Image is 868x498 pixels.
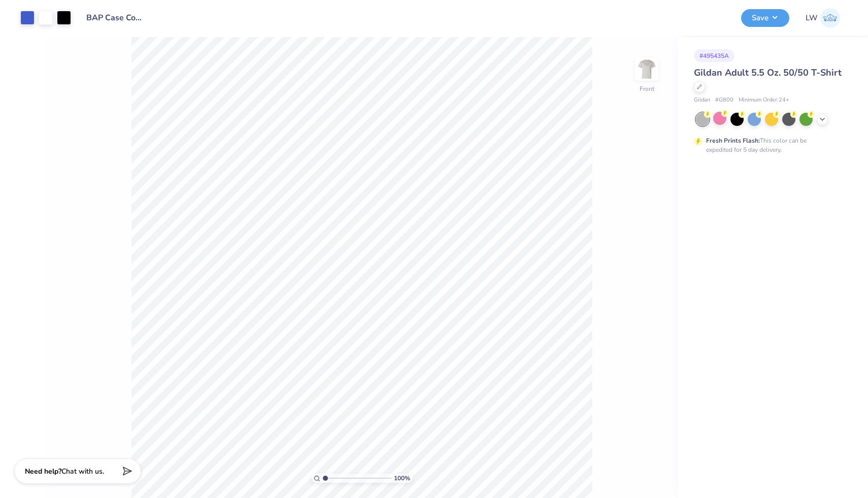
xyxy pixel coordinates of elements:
[739,96,789,105] span: Minimum Order: 24 +
[694,49,735,62] div: # 495435A
[806,8,840,28] a: LW
[806,12,818,24] span: LW
[715,96,733,105] span: # G800
[79,8,153,28] input: Untitled Design
[61,467,104,476] span: Chat with us.
[394,474,410,483] span: 100 %
[694,67,842,79] span: Gildan Adult 5.5 Oz. 50/50 T-Shirt
[694,96,710,105] span: Gildan
[706,136,831,154] div: This color can be expedited for 5 day delivery.
[25,467,61,476] strong: Need help?
[820,8,840,28] img: Lexi Wisenauer
[741,9,789,27] button: Save
[640,84,654,93] div: Front
[637,59,657,79] img: Front
[706,137,760,145] strong: Fresh Prints Flash:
